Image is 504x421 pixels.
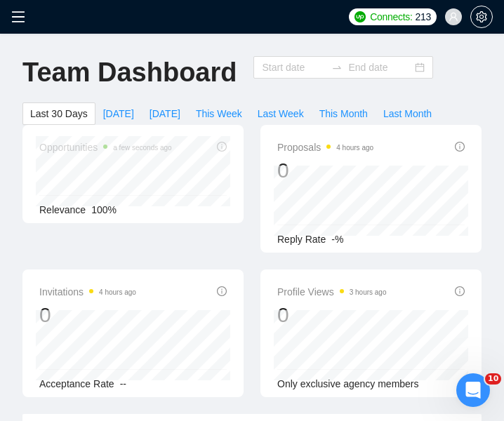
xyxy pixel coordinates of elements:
span: Connects: [370,9,412,25]
span: 213 [416,9,431,25]
div: 0 [277,302,387,328]
button: This Month [312,102,376,125]
span: Last Month [383,106,432,121]
span: Last 30 Days [30,106,88,121]
div: 0 [39,302,136,328]
span: -% [331,234,343,245]
span: swap-right [331,62,343,73]
span: to [331,62,343,73]
span: setting [471,11,492,22]
span: This Week [196,106,242,121]
button: Last Month [376,102,439,125]
time: 4 hours ago [336,144,373,152]
span: Acceptance Rate [39,378,114,389]
span: Proposals [277,139,373,156]
span: info-circle [217,286,227,296]
button: [DATE] [142,102,188,125]
span: menu [11,10,25,24]
span: Reply Rate [277,234,326,245]
input: Start date [262,60,326,75]
span: Invitations [39,283,136,300]
button: Last Week [250,102,312,125]
span: Last Week [258,106,304,121]
div: 0 [277,157,373,184]
span: This Month [319,106,368,121]
button: This Week [188,102,250,125]
span: -- [120,378,126,389]
span: info-circle [455,142,465,152]
img: upwork-logo.png [354,11,366,22]
span: Profile Views [277,283,387,300]
span: info-circle [455,286,465,296]
span: user [449,12,458,22]
button: setting [470,6,493,28]
span: 100% [91,204,117,215]
input: End date [348,60,412,75]
time: 3 hours ago [350,288,387,296]
span: 10 [485,373,501,385]
iframe: Intercom live chat [456,373,490,407]
h1: Team Dashboard [22,56,237,89]
span: [DATE] [150,106,180,121]
span: [DATE] [103,106,134,121]
span: Relevance [39,204,86,215]
span: Only exclusive agency members [277,378,419,389]
time: 4 hours ago [99,288,136,296]
button: [DATE] [95,102,142,125]
button: Last 30 Days [22,102,95,125]
a: setting [470,11,493,22]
